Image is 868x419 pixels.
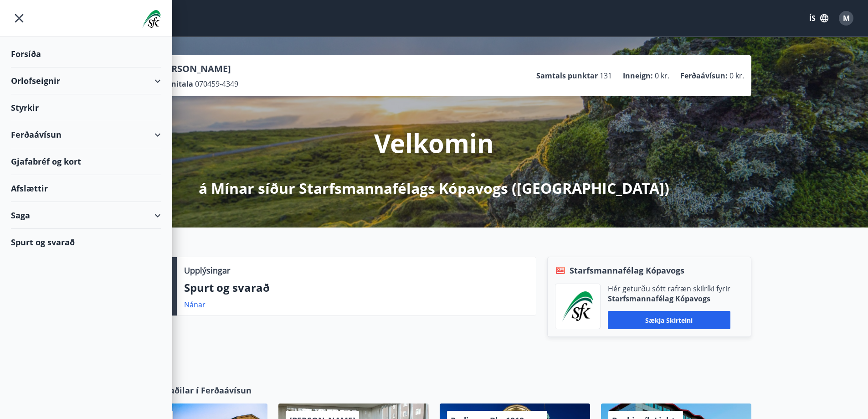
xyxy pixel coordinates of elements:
[843,13,850,23] span: M
[11,175,161,202] div: Afslættir
[184,300,205,310] a: Nánar
[184,280,529,295] p: Spurt og svarað
[562,291,593,321] img: x5MjQkxwhnYn6YREZUTEa9Q4KsBUeQdWGts9Dj4O.png
[11,202,161,229] div: Saga
[11,94,161,121] div: Styrkir
[157,79,193,89] p: Kennitala
[199,178,669,198] p: á Mínar síður Starfsmannafélags Kópavogs ([GEOGRAPHIC_DATA])
[655,71,669,81] span: 0 kr.
[608,284,730,294] p: Hér geturðu sótt rafræn skilríki fyrir
[570,264,684,276] span: Starfsmannafélag Kópavogs
[536,71,598,81] p: Samtals punktar
[195,79,238,89] span: 070459-4349
[11,121,161,148] div: Ferðaávísun
[729,71,744,81] span: 0 kr.
[680,71,728,81] p: Ferðaávísun :
[11,148,161,175] div: Gjafabréf og kort
[804,10,833,26] button: ÍS
[11,41,161,67] div: Forsíða
[608,311,730,329] button: Sækja skírteini
[142,10,161,28] img: union_logo
[157,62,238,75] p: [PERSON_NAME]
[623,71,653,81] p: Inneign :
[835,7,857,29] button: M
[11,229,161,255] div: Spurt og svarað
[11,10,27,26] button: menu
[600,71,612,81] span: 131
[184,264,230,276] p: Upplýsingar
[11,67,161,94] div: Orlofseignir
[374,125,494,160] p: Velkomin
[128,384,252,396] span: Samstarfsaðilar í Ferðaávísun
[608,294,730,304] p: Starfsmannafélag Kópavogs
